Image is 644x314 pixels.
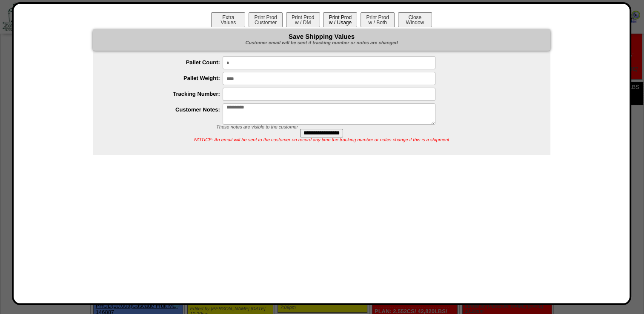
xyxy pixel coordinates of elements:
[194,137,449,143] span: NOTICE: An email will be sent to the customer on record any time the tracking number or notes cha...
[110,106,223,113] label: Customer Notes:
[361,12,395,27] button: Print Prodw / Both
[110,91,223,97] label: Tracking Number:
[398,12,432,27] button: CloseWindow
[249,12,283,27] button: Print ProdCustomer
[93,29,550,51] div: Save Shipping Values
[397,19,433,26] a: CloseWindow
[211,12,245,27] button: ExtraValues
[93,40,550,46] div: Customer email will be sent if tracking number or notes are changed
[286,12,320,27] button: Print Prodw / DM
[323,12,357,27] button: Print Prodw / Usage
[216,125,298,130] span: These notes are visible to the customer
[110,59,223,66] label: Pallet Count:
[110,75,223,81] label: Pallet Weight:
